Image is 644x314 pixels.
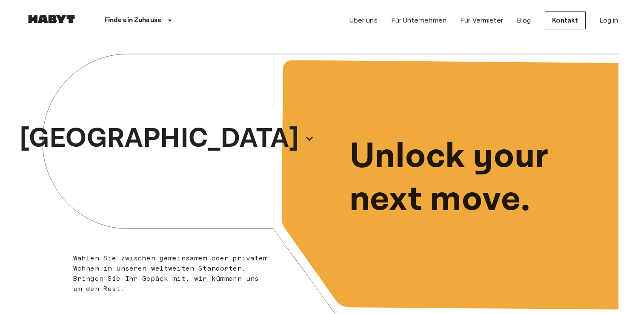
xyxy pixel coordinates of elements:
[599,15,618,26] a: Log in
[73,253,269,294] p: Wählen Sie zwischen gemeinsamem oder privatem Wohnen in unseren weltweiten Standorten. Bringen Si...
[460,15,503,26] a: Für Vermieter
[20,118,299,159] p: [GEOGRAPHIC_DATA]
[391,15,447,26] a: Für Unternehmen
[349,135,605,221] p: Unlock your next move.
[517,15,531,26] a: Blog
[349,15,378,26] a: Über uns
[26,15,77,23] img: Habyt
[16,116,318,162] button: [GEOGRAPHIC_DATA]
[104,15,162,26] p: Finde ein Zuhause
[545,11,586,29] a: Kontakt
